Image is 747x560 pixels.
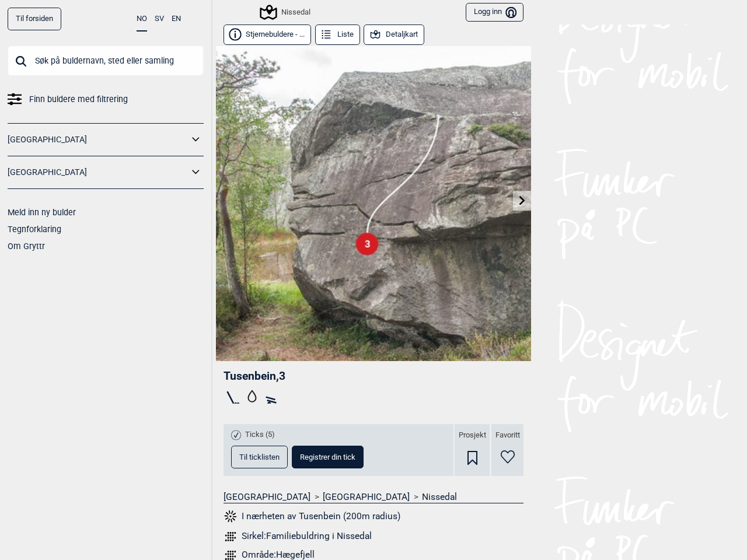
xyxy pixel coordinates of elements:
[315,24,360,45] button: Liste
[261,5,310,19] div: Nissedal
[8,8,61,30] a: Til forsiden
[231,446,288,468] button: Til ticklisten
[455,424,490,476] div: Prosjekt
[364,24,424,45] button: Detaljkart
[8,164,189,181] a: [GEOGRAPHIC_DATA]
[224,24,311,45] button: Stjernebuldere - ...
[224,530,523,544] a: Sirkel:Familiebuldring i Nissedal
[239,453,280,461] span: Til ticklisten
[466,3,523,22] button: Logg inn
[292,446,364,468] button: Registrer din tick
[8,91,204,108] a: Finn buldere med filtrering
[245,430,275,440] span: Ticks (5)
[323,491,410,503] a: [GEOGRAPHIC_DATA]
[242,530,372,542] div: Sirkel: Familiebuldring i Nissedal
[8,131,189,148] a: [GEOGRAPHIC_DATA]
[224,491,523,503] nav: > >
[8,208,76,217] a: Meld inn ny bulder
[8,45,204,76] input: Søk på buldernavn, sted eller samling
[155,8,164,30] button: SV
[172,8,181,30] button: EN
[29,91,128,108] span: Finn buldere med filtrering
[495,430,520,440] span: Favoritt
[224,509,400,524] button: I nærheten av Tusenbein (200m radius)
[224,491,310,503] a: [GEOGRAPHIC_DATA]
[137,8,147,32] button: NO
[8,242,45,251] a: Om Gryttr
[216,46,531,361] img: Tusenbein 190926
[300,453,355,461] span: Registrer din tick
[224,369,285,383] span: Tusenbein , 3
[422,491,457,503] a: Nissedal
[8,225,61,234] a: Tegnforklaring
